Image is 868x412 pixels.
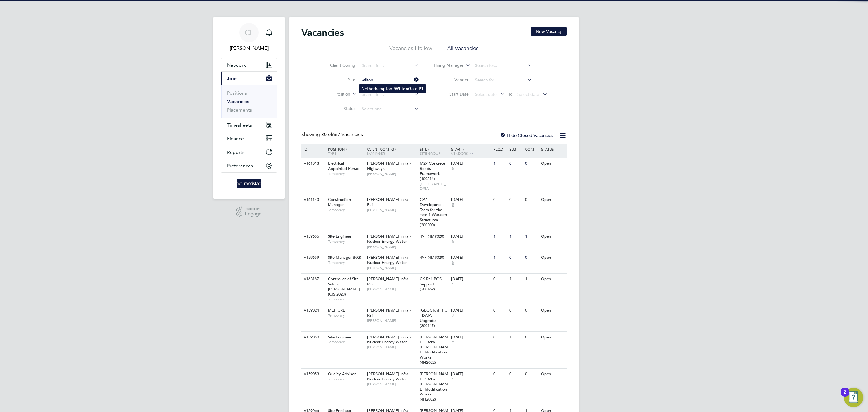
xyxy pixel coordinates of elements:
[328,239,364,244] span: Temporary
[473,76,532,84] input: Search for...
[227,122,252,128] span: Timesheets
[475,92,497,97] span: Select date
[508,231,524,242] div: 1
[367,265,417,270] span: [PERSON_NAME]
[539,231,566,242] div: Open
[451,335,490,340] div: [DATE]
[450,144,492,159] div: Start /
[451,282,455,287] span: 5
[451,340,455,345] span: 5
[539,158,566,169] div: Open
[508,369,524,380] div: 0
[328,234,351,239] span: Site Engineer
[302,305,323,316] div: V159024
[395,86,408,91] b: Wilton
[492,274,508,285] div: 0
[360,90,419,99] input: Search for...
[221,23,277,52] a: CL[PERSON_NAME]
[302,231,323,242] div: V159656
[451,239,455,244] span: 5
[539,144,566,154] div: Status
[531,27,567,36] button: New Vacancy
[301,27,344,39] h2: Vacancies
[420,334,448,365] span: [PERSON_NAME] 132kv [PERSON_NAME] Modification Works (4H2002)
[420,182,448,191] span: [GEOGRAPHIC_DATA]
[434,91,469,97] label: Start Date
[451,308,490,313] div: [DATE]
[524,369,539,380] div: 0
[451,313,455,318] span: 7
[524,332,539,343] div: 0
[328,340,364,344] span: Temporary
[492,369,508,380] div: 0
[367,287,417,292] span: [PERSON_NAME]
[302,252,323,263] div: V159659
[508,332,524,343] div: 1
[524,305,539,316] div: 0
[524,252,539,263] div: 0
[451,377,455,382] span: 5
[420,197,447,227] span: CP7 Development Team for the Year 1 Western Structures (300300)
[360,76,419,84] input: Search for...
[213,17,285,199] nav: Main navigation
[245,29,253,36] span: CL
[539,194,566,205] div: Open
[492,144,508,154] div: Reqd
[227,76,237,81] span: Jobs
[328,276,360,297] span: Controller of Site Safety [PERSON_NAME] (CIS 2023)
[302,144,323,154] div: ID
[221,85,277,118] div: Jobs
[420,276,442,292] span: CK Rail POS Support (300162)
[451,260,455,265] span: 5
[367,234,411,244] span: [PERSON_NAME] Infra - Nuclear Energy Water
[508,144,524,154] div: Sub
[328,371,356,376] span: Quality Advisor
[492,231,508,242] div: 1
[321,132,363,138] span: 667 Vacancies
[328,171,364,176] span: Temporary
[245,211,262,217] span: Engage
[367,318,417,323] span: [PERSON_NAME]
[316,91,350,97] label: Position
[418,144,450,158] div: Site /
[367,151,385,156] span: Manager
[524,194,539,205] div: 0
[221,159,277,172] button: Preferences
[844,388,863,407] button: Open Resource Center, 2 new notifications
[539,369,566,380] div: Open
[227,99,249,104] a: Vacancies
[524,274,539,285] div: 1
[367,345,417,350] span: [PERSON_NAME]
[245,206,262,211] span: Powered by
[517,92,539,97] span: Select date
[451,277,490,282] div: [DATE]
[367,197,411,207] span: [PERSON_NAME] Infra - Rail
[302,274,323,285] div: V163187
[420,255,444,260] span: 4VF (4M9020)
[492,194,508,205] div: 0
[539,274,566,285] div: Open
[328,297,364,302] span: Temporary
[328,151,336,156] span: Type
[367,255,411,265] span: [PERSON_NAME] Infra - Nuclear Energy Water
[328,308,345,313] span: MEP CRE
[367,334,411,345] span: [PERSON_NAME] Infra - Nuclear Energy Water
[451,197,490,202] div: [DATE]
[492,305,508,316] div: 0
[302,158,323,169] div: V161013
[367,276,411,287] span: [PERSON_NAME] Infra - Rail
[360,105,419,113] input: Select one
[328,255,361,260] span: Site Manager (NG)
[524,158,539,169] div: 0
[420,234,444,239] span: 4VF (4M9020)
[367,244,417,249] span: [PERSON_NAME]
[221,179,277,188] a: Go to home page
[328,313,364,318] span: Temporary
[366,144,418,158] div: Client Config /
[328,377,364,382] span: Temporary
[420,371,448,402] span: [PERSON_NAME] 132kv [PERSON_NAME] Modification Works (4H2002)
[328,197,351,207] span: Construction Manager
[227,62,246,68] span: Network
[539,305,566,316] div: Open
[227,149,244,155] span: Reports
